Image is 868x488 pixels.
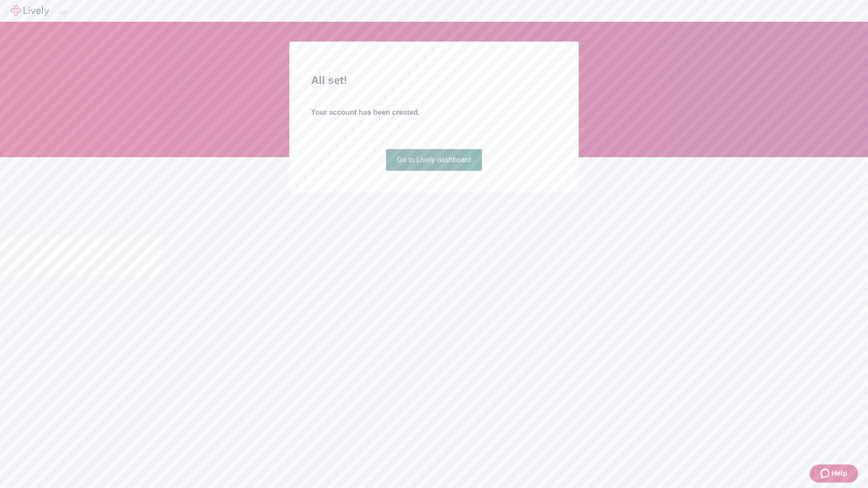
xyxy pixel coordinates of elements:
[821,468,831,479] svg: Zendesk support icon
[810,465,858,483] button: Zendesk support iconHelp
[60,11,67,14] button: Log out
[11,5,49,16] img: Lively
[311,107,557,118] h4: Your account has been created.
[386,149,482,171] a: Go to Lively dashboard
[311,72,557,89] h2: All set!
[831,468,847,479] span: Help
